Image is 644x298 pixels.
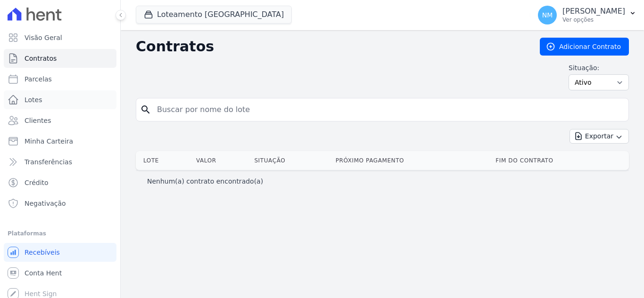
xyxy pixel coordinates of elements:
a: Minha Carteira [4,132,116,151]
span: Transferências [25,157,72,167]
span: Minha Carteira [25,137,73,146]
label: Situação: [569,63,629,72]
p: Nenhum(a) contrato encontrado(a) [147,177,263,186]
h2: Contratos [136,38,525,55]
span: Visão Geral [25,33,62,42]
a: Visão Geral [4,28,116,47]
span: Recebíveis [25,248,60,257]
span: Parcelas [25,74,52,84]
a: Lotes [4,90,116,109]
a: Negativação [4,194,116,213]
span: Contratos [25,54,57,63]
a: Contratos [4,49,116,68]
a: Parcelas [4,70,116,89]
p: Ver opções [562,16,625,24]
span: Negativação [25,199,66,208]
a: Recebíveis [4,243,116,262]
a: Crédito [4,173,116,192]
span: NM [542,12,553,18]
a: Clientes [4,111,116,130]
span: Lotes [25,95,42,105]
i: search [140,104,151,115]
button: Exportar [570,129,629,144]
a: Transferências [4,153,116,171]
a: Conta Hent [4,264,116,282]
div: Plataformas [8,228,113,239]
input: Buscar por nome do lote [151,100,625,119]
span: Clientes [25,116,51,125]
a: Adicionar Contrato [540,38,629,56]
th: Próximo Pagamento [332,151,492,170]
th: Situação [250,151,331,170]
p: [PERSON_NAME] [562,7,625,16]
th: Fim do Contrato [492,151,629,170]
span: Conta Hent [25,268,62,278]
th: Valor [192,151,250,170]
span: Crédito [25,178,49,187]
th: Lote [136,151,192,170]
button: Loteamento [GEOGRAPHIC_DATA] [136,6,292,24]
button: NM [PERSON_NAME] Ver opções [530,2,644,28]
